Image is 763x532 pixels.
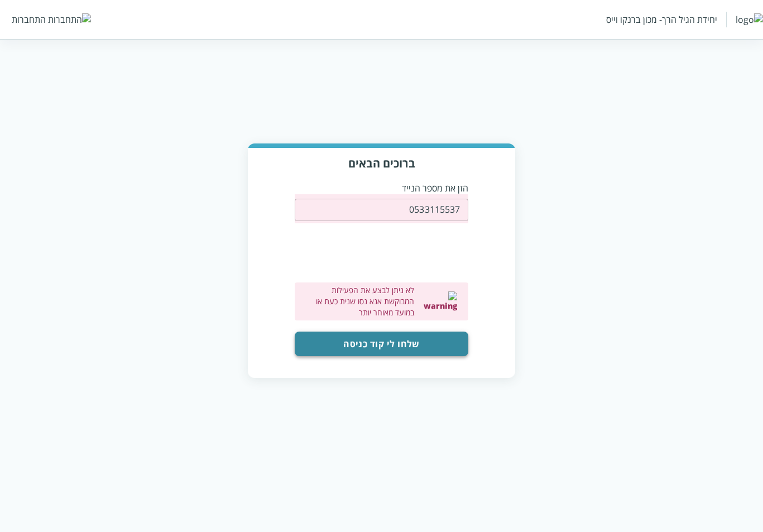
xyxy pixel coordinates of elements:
div: התחברות [12,13,46,26]
p: הזן את מספר הנייד [295,182,468,194]
img: התחברות [48,13,91,26]
iframe: reCAPTCHA [299,228,468,271]
label: לא ניתן לבצע את הפעילות המבוקשת אנא נסו שנית כעת או במועד מאוחר יותר [306,285,414,318]
img: warning [421,291,457,311]
div: יחידת הגיל הרך- מכון ברנקו וייס [606,13,717,26]
input: טלפון [295,199,468,221]
h3: ברוכים הבאים [256,156,507,171]
button: שלחו לי קוד כניסה [295,332,468,356]
img: logo [736,13,763,26]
